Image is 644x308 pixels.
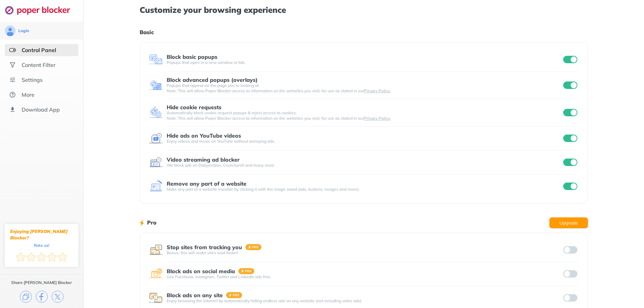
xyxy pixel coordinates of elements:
[149,132,163,145] img: feature icon
[167,292,223,298] div: Block ads on any site
[149,291,163,305] img: feature icon
[364,88,390,93] a: Privacy Policy.
[52,291,64,303] img: x.svg
[20,291,32,303] img: copy.svg
[9,91,16,98] img: about.svg
[167,268,235,274] div: Block ads on social media
[9,62,16,68] img: social.svg
[22,106,60,113] div: Download App
[167,104,221,110] div: Hide cookie requests
[140,28,588,37] h1: Basic
[549,217,588,228] button: Upgrade
[167,250,562,256] div: Bonus: this will make sites load faster!
[167,60,562,65] div: Popups that open in a new window or tab.
[22,76,43,83] div: Settings
[5,5,77,15] img: logo-webpage.svg
[167,181,246,187] div: Remove any part of a website
[149,78,163,92] img: feature icon
[22,47,56,53] div: Control Panel
[22,62,55,68] div: Content Filter
[364,116,390,121] a: Privacy Policy.
[140,219,144,227] img: lighting bolt
[149,106,163,119] img: feature icon
[34,244,49,247] div: Rate us!
[167,298,562,304] div: Enjoy browsing the internet by automatically hiding endless ads on any website (not including vid...
[22,91,34,98] div: More
[167,83,562,94] div: Popups that appear on the page you’re looking at. Note: This will allow Poper Blocker access to i...
[167,77,258,83] div: Block advanced popups (overlays)
[11,280,72,285] div: Share [PERSON_NAME] Blocker
[149,53,163,66] img: feature icon
[149,180,163,193] img: feature icon
[36,291,48,303] img: facebook.svg
[167,187,562,192] div: Make any part of a website invisible by clicking it with the magic wand (ads, buttons, images and...
[167,244,242,250] div: Stop sites from tracking you
[167,274,562,280] div: Use Facebook, Instagram, Twitter and LinkedIn ads free.
[167,163,562,168] div: We block ads on Dailymotion, Crunchyroll and many more
[9,106,16,113] img: download-app.svg
[167,133,241,139] div: Hide ads on YouTube videos
[9,47,16,53] img: features-selected.svg
[140,5,588,14] h1: Customize your browsing experience
[9,76,16,83] img: settings.svg
[5,25,16,36] img: avatar.svg
[149,267,163,281] img: feature icon
[167,157,240,163] div: Video streaming ad blocker
[18,28,29,33] div: Login
[238,268,255,274] img: pro-badge.svg
[167,54,217,60] div: Block basic popups
[226,292,242,298] img: pro-badge.svg
[167,110,562,121] div: Automatically block cookie request popups & reject access to cookies. Note: This will allow Poper...
[10,228,73,241] div: Enjoying [PERSON_NAME] Blocker?
[167,139,562,144] div: Enjoy videos and music on YouTube without annoying ads.
[149,156,163,169] img: feature icon
[245,244,262,250] img: pro-badge.svg
[149,243,163,257] img: feature icon
[147,218,157,227] h1: Pro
